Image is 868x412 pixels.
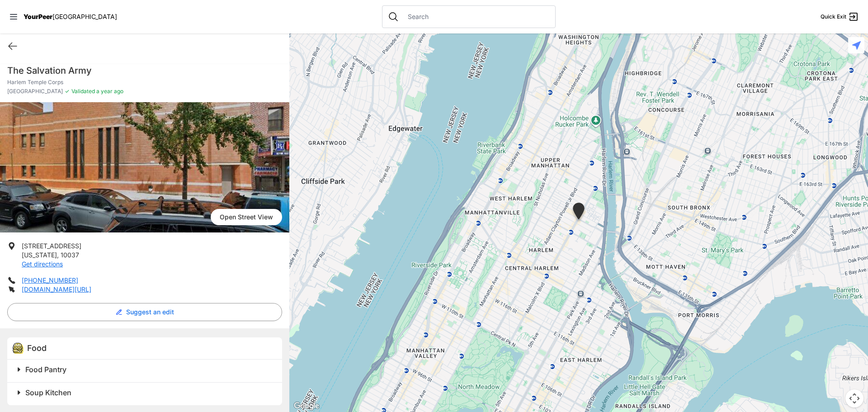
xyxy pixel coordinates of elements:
a: Get directions [22,260,63,268]
a: Open Street View [211,209,282,225]
span: Validated [71,88,95,95]
div: Harlem Temple Corps [567,199,590,227]
span: [GEOGRAPHIC_DATA] [52,13,117,20]
a: YourPeer[GEOGRAPHIC_DATA] [24,14,117,19]
a: [DOMAIN_NAME][URL] [22,285,91,293]
span: [US_STATE] [22,251,57,259]
span: YourPeer [24,13,52,20]
span: , [57,251,59,259]
span: [STREET_ADDRESS] [22,242,81,250]
span: a year ago [95,88,123,95]
span: Suggest an edit [126,308,174,317]
span: Food Pantry [25,365,66,374]
span: Food [27,343,47,353]
img: Google [292,400,321,412]
a: Quick Exit [821,11,859,22]
a: Open this area in Google Maps (opens a new window) [292,400,321,412]
span: ✓ [65,88,70,95]
p: Harlem Temple Corps [7,79,282,86]
span: Quick Exit [821,13,846,20]
input: Search [402,12,550,21]
span: Soup Kitchen [25,388,71,397]
span: 10037 [61,251,79,259]
span: [GEOGRAPHIC_DATA] [7,88,63,95]
h1: The Salvation Army [7,64,282,77]
button: Map camera controls [845,389,863,407]
a: [PHONE_NUMBER] [22,276,78,284]
button: Suggest an edit [7,303,282,321]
